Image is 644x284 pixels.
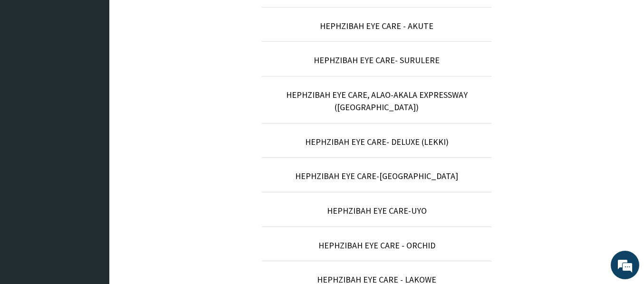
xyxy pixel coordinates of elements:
[314,55,440,66] a: HEPHZIBAH EYE CARE- SURULERE
[327,205,427,216] a: HEPHZIBAH EYE CARE-UYO
[318,240,435,251] a: HEPHZIBAH EYE CARE - ORCHID
[320,20,433,31] a: HEPHZIBAH EYE CARE - AKUTE
[305,136,449,147] a: HEPHZIBAH EYE CARE- DELUXE (LEKKI)
[295,170,458,181] a: HEPHZIBAH EYE CARE-[GEOGRAPHIC_DATA]
[286,89,468,113] a: HEPHZIBAH EYE CARE, ALAO-AKALA EXPRESSWAY ([GEOGRAPHIC_DATA])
